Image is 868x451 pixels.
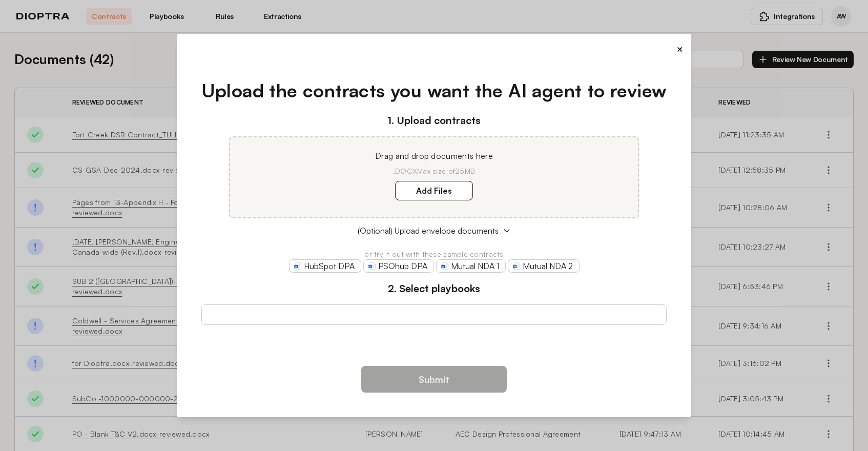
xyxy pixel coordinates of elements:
[508,259,580,273] a: Mutual NDA 2
[289,259,361,273] a: HubSpot DPA
[395,181,473,200] label: Add Files
[201,249,667,259] p: or try it out with these sample contracts
[242,150,626,162] p: Drag and drop documents here
[676,42,683,56] button: ×
[363,259,434,273] a: PSOhub DPA
[361,366,507,393] button: Submit
[201,281,667,296] h3: 2. Select playbooks
[242,166,626,176] p: .DOCX Max size of 25MB
[201,224,667,237] button: (Optional) Upload envelope documents
[201,113,667,128] h3: 1. Upload contracts
[201,77,667,105] h1: Upload the contracts you want the AI agent to review
[436,259,506,273] a: Mutual NDA 1
[358,224,499,237] span: (Optional) Upload envelope documents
